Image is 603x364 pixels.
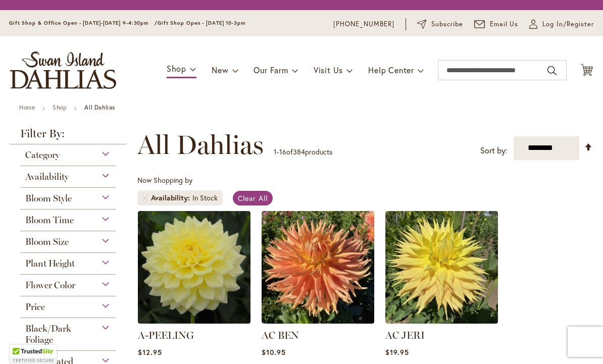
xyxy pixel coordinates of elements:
[262,347,286,357] span: $10.95
[385,316,498,326] a: AC Jeri
[385,329,425,341] a: AC JERI
[158,20,245,26] span: Gift Shop Open - [DATE] 10-3pm
[385,347,409,357] span: $19.95
[212,65,228,75] span: New
[19,103,35,111] a: Home
[385,211,498,324] img: AC Jeri
[8,328,36,356] iframe: Launch Accessibility Center
[137,130,264,160] span: All Dahlias
[490,19,519,29] span: Email Us
[9,20,158,26] span: Gift Shop & Office Open - [DATE]-[DATE] 9-4:30pm /
[333,19,394,29] a: [PHONE_NUMBER]
[142,195,148,201] a: Remove Availability In Stock
[238,193,268,203] span: Clear All
[192,193,218,203] div: In Stock
[10,51,116,89] a: store logo
[233,191,273,205] a: Clear All
[137,175,192,185] span: Now Shopping by
[314,65,343,75] span: Visit Us
[138,211,250,324] img: A-Peeling
[25,149,60,161] span: Category
[279,147,286,157] span: 16
[547,63,557,79] button: Search
[10,128,126,144] strong: Filter By:
[25,258,75,269] span: Plant Height
[417,19,463,29] a: Subscribe
[274,144,332,160] p: - of products
[262,329,299,341] a: AC BEN
[262,211,374,324] img: AC BEN
[151,193,192,203] span: Availability
[167,63,186,74] span: Shop
[138,347,162,357] span: $12.95
[368,65,414,75] span: Help Center
[25,236,69,247] span: Bloom Size
[25,215,74,226] span: Bloom Time
[53,103,67,111] a: Shop
[274,147,277,157] span: 1
[25,301,45,313] span: Price
[293,147,305,157] span: 384
[84,103,115,111] strong: All Dahlias
[542,19,594,29] span: Log In/Register
[25,171,69,182] span: Availability
[474,19,519,29] a: Email Us
[480,141,508,160] label: Sort by:
[138,329,194,341] a: A-PEELING
[254,65,288,75] span: Our Farm
[25,280,75,291] span: Flower Color
[431,19,463,29] span: Subscribe
[138,316,250,326] a: A-Peeling
[262,316,374,326] a: AC BEN
[25,193,72,204] span: Bloom Style
[529,19,594,29] a: Log In/Register
[25,323,71,345] span: Black/Dark Foliage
